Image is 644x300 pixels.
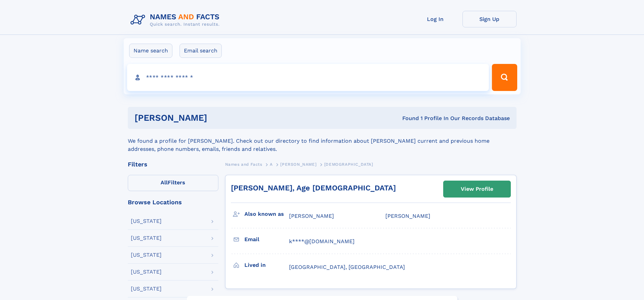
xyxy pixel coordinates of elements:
[180,44,222,58] label: Email search
[128,11,225,29] img: Logo Names and Facts
[385,213,430,219] span: [PERSON_NAME]
[492,64,517,91] button: Search Button
[161,179,168,186] span: All
[131,252,162,258] div: [US_STATE]
[131,235,162,241] div: [US_STATE]
[128,199,218,205] div: Browse Locations
[444,181,510,197] a: View Profile
[244,234,289,245] h3: Email
[131,286,162,292] div: [US_STATE]
[280,160,316,168] a: [PERSON_NAME]
[305,115,510,122] div: Found 1 Profile In Our Records Database
[462,11,517,27] a: Sign Up
[127,64,489,91] input: search input
[461,181,493,197] div: View Profile
[270,162,273,167] span: A
[131,218,162,224] div: [US_STATE]
[244,208,289,220] h3: Also known as
[135,114,305,122] h1: [PERSON_NAME]
[280,162,316,167] span: [PERSON_NAME]
[324,162,373,167] span: [DEMOGRAPHIC_DATA]
[244,259,289,271] h3: Lived in
[128,161,218,167] div: Filters
[128,175,218,191] label: Filters
[128,129,517,153] div: We found a profile for [PERSON_NAME]. Check out our directory to find information about [PERSON_N...
[270,160,273,168] a: A
[131,269,162,275] div: [US_STATE]
[289,264,405,270] span: [GEOGRAPHIC_DATA], [GEOGRAPHIC_DATA]
[129,44,172,58] label: Name search
[408,11,462,27] a: Log In
[225,160,262,168] a: Names and Facts
[289,213,334,219] span: [PERSON_NAME]
[231,184,396,192] a: [PERSON_NAME], Age [DEMOGRAPHIC_DATA]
